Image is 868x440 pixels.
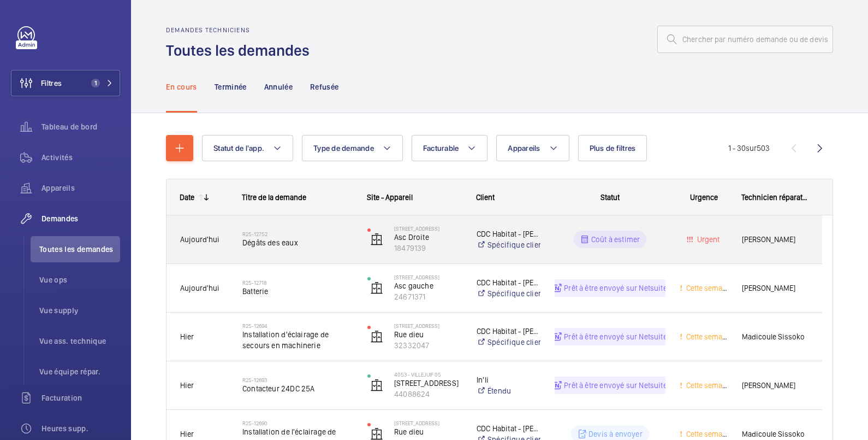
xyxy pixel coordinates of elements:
span: Urgence [690,193,718,202]
p: 24671371 [394,291,462,302]
span: Tableau de bord [41,121,120,132]
span: Cette semaine [684,381,733,390]
span: Madicoule Sissoko [742,331,808,343]
img: elevator.svg [370,281,383,295]
p: 32332047 [394,340,462,351]
span: Technicien réparateur [741,193,809,202]
img: elevator.svg [370,233,383,246]
h2: R25-12694 [242,322,353,329]
h2: Demandes techniciens [166,26,316,34]
button: Appareils [496,135,569,161]
a: Étendu [477,385,540,396]
span: Cette semaine [684,332,733,341]
span: sur [746,144,757,152]
a: Spécifique client [477,337,540,348]
span: Cette semaine [684,284,733,292]
a: Spécifique client [477,239,540,250]
span: Statut de l'app. [213,144,264,152]
span: Facturation [41,392,120,403]
span: Facturable [423,144,459,152]
h2: R25-12690 [242,420,353,426]
span: Titre de la demande [242,193,306,202]
p: Coût à estimer [591,234,640,245]
p: Prêt à être envoyé sur Netsuite [564,380,667,391]
span: Batterie [242,286,353,297]
img: elevator.svg [370,330,383,343]
span: Client [476,193,495,202]
p: [STREET_ADDRESS] [394,378,462,389]
span: Hier [180,332,194,341]
span: Urgent [695,235,720,244]
span: Appareils [41,183,120,193]
p: Prêt à être envoyé sur Netsuite [564,283,667,294]
p: CDC Habitat - [PERSON_NAME] [477,326,540,337]
h2: R25-12693 [242,377,353,383]
span: Dégâts des eaux [242,237,353,248]
span: Site - Appareil [367,193,413,202]
button: Plus de filtres [578,135,647,161]
div: Date [180,193,194,202]
span: Demandes [41,213,120,224]
span: Plus de filtres [590,144,636,152]
p: Asc gauche [394,280,462,291]
span: Hier [180,381,194,390]
p: [STREET_ADDRESS] [394,225,462,232]
span: Heures supp. [41,423,120,434]
p: 18479139 [394,243,462,254]
span: Toutes les demandes [39,244,120,255]
p: [STREET_ADDRESS] [394,322,462,329]
p: [STREET_ADDRESS] [394,274,462,280]
p: Asc Droite [394,232,462,243]
button: Filtres1 [11,70,120,96]
p: 44088624 [394,389,462,400]
p: Terminée [215,81,247,92]
p: CDC Habitat - [PERSON_NAME] [477,423,540,434]
button: Type de demande [302,135,403,161]
span: Vue ops [39,274,120,285]
p: In'li [477,374,540,385]
span: 1 - 30 503 [728,144,770,152]
h2: R25-12718 [242,279,353,286]
p: Annulée [264,81,293,92]
p: En cours [166,81,197,92]
span: Aujourd'hui [180,284,219,292]
span: Statut [601,193,620,202]
span: [PERSON_NAME] [742,379,808,392]
span: Type de demande [313,144,374,152]
button: Statut de l'app. [202,135,293,161]
p: [STREET_ADDRESS] [394,420,462,426]
p: Rue dieu [394,329,462,340]
span: [PERSON_NAME] [742,233,808,246]
p: Refusée [310,81,338,92]
span: Filtres [41,78,62,89]
span: Contacteur 24DC 25A [242,383,353,394]
img: elevator.svg [370,379,383,392]
span: Cette semaine [684,430,733,438]
span: Hier [180,430,194,438]
p: CDC Habitat - [PERSON_NAME] [477,277,540,288]
h1: Toutes les demandes [166,40,316,61]
span: Vue équipe répar. [39,366,120,377]
span: 1 [91,79,100,87]
a: Spécifique client [477,288,540,299]
p: 4053 - VILLEJUIF 05 [394,371,462,378]
span: [PERSON_NAME] [742,282,808,295]
button: Facturable [412,135,488,161]
h2: R25-12752 [242,231,353,237]
p: Prêt à être envoyé sur Netsuite [564,331,667,342]
span: Activités [41,152,120,163]
span: Vue supply [39,305,120,316]
p: CDC Habitat - [PERSON_NAME] [477,228,540,239]
span: Vue ass. technique [39,336,120,347]
input: Chercher par numéro demande ou de devis [657,26,833,53]
span: Aujourd'hui [180,235,219,244]
p: Devis à envoyer [588,429,643,439]
p: Rue dieu [394,426,462,437]
span: Installation d'éclairage de secours en machinerie [242,329,353,351]
span: Appareils [508,144,540,152]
